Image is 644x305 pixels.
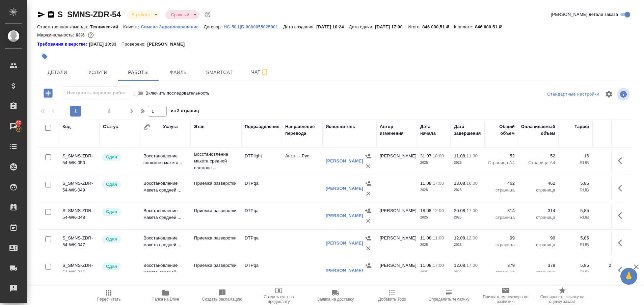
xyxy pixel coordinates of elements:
[62,123,71,130] div: Код
[140,231,191,255] td: Восстановление макета средней ...
[261,68,269,76] svg: Подписаться
[363,206,373,216] button: Назначить
[59,231,100,255] td: S_SMNS-ZDR-54-WK-047
[376,259,417,282] td: [PERSON_NAME]
[283,24,316,29] p: Дата создания:
[454,123,481,137] div: Дата завершения
[90,24,123,29] p: Технический
[420,208,433,213] p: 18.08,
[488,235,515,242] p: 99
[454,208,466,213] p: 20.08,
[165,10,199,19] div: В работе
[454,263,466,268] p: 12.08,
[562,269,589,276] p: RUB
[562,153,589,159] p: 16
[420,269,447,276] p: 2025
[574,123,589,130] div: Тариф
[203,10,212,19] button: Доп статусы указывают на важность/срочность заказа
[39,86,57,100] button: Добавить работу
[454,24,475,29] p: К оплате:
[241,177,282,200] td: DTPqa
[623,269,635,283] span: 🙏
[521,159,555,166] p: Страница А4
[194,151,238,171] p: Восстановление макета средней сложнос...
[282,149,322,173] td: Англ → Рус
[475,24,506,29] p: 846 000,51 ₽
[363,161,373,171] button: Удалить
[596,269,626,276] p: RUB
[596,242,626,248] p: RUB
[420,263,433,268] p: 11.08,
[363,233,373,243] button: Назначить
[203,68,236,77] span: Smartcat
[101,180,137,189] div: Менеджер проверил работу исполнителя, передает ее на следующий этап
[466,235,478,240] p: 12:00
[363,178,373,188] button: Назначить
[41,68,74,77] span: Детали
[241,259,282,282] td: DTPqa
[521,187,555,194] p: страница
[241,149,282,173] td: DTPlight
[363,151,373,161] button: Назначить
[241,204,282,228] td: DTPqa
[145,90,210,97] span: Включить последовательность
[104,106,115,117] button: 2
[614,207,630,224] button: Здесь прячутся важные кнопки
[521,269,555,276] p: страница
[596,153,626,159] p: 832
[488,214,515,221] p: страница
[620,268,637,285] button: 🙏
[454,187,481,194] p: 2025
[562,214,589,221] p: RUB
[89,41,122,48] p: [DATE] 10:33
[420,159,447,166] p: 2025
[596,159,626,166] p: RUB
[562,180,589,187] p: 5,85
[421,286,477,305] button: Чтобы определение сработало, загрузи исходные файлы на странице "файлы" и привяжи проект в SmartCat
[47,10,55,19] button: Скопировать ссылку
[466,181,478,186] p: 16:00
[349,24,375,29] p: Дата сдачи:
[380,123,413,137] div: Автор изменения
[326,158,363,163] a: [PERSON_NAME]
[454,242,481,248] p: 2025
[285,123,319,137] div: Направление перевода
[614,180,630,196] button: Здесь прячутся важные кнопки
[141,24,204,29] a: Сименс Здравоохранение
[37,32,76,37] p: Маржинальность:
[59,149,100,173] td: S_SMNS-ZDR-54-WK-050
[562,159,589,166] p: RUB
[147,41,190,48] p: [PERSON_NAME]
[123,24,141,29] p: Клиент:
[363,271,373,281] button: Удалить
[194,180,238,187] p: Приемка разверстки
[122,41,147,48] p: Проверено:
[106,208,117,215] p: Сдан
[420,235,433,240] p: 11.08,
[104,108,115,115] span: 2
[59,204,100,228] td: S_SMNS-ZDR-54-WK-048
[596,235,626,242] p: 579,15
[244,68,276,76] span: Чат
[596,180,626,187] p: 2 702,7
[106,236,117,243] p: Сдан
[245,123,279,130] div: Подразделение
[126,10,160,19] div: В работе
[376,149,417,173] td: [PERSON_NAME]
[562,187,589,194] p: RUB
[101,262,137,271] div: Менеджер проверил работу исполнителя, передает ее на следующий этап
[562,235,589,242] p: 5,85
[223,24,283,29] a: HC-50 ЦБ-0000055025001
[376,204,417,228] td: [PERSON_NAME]
[76,32,86,37] p: 63%
[106,154,117,160] p: Сдан
[433,181,444,186] p: 17:00
[420,181,433,186] p: 11.08,
[454,214,481,221] p: 2025
[420,187,447,194] p: 2025
[466,153,478,158] p: 11:00
[103,123,118,130] div: Статус
[454,269,481,276] p: 2025
[601,86,617,102] span: Настроить таблицу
